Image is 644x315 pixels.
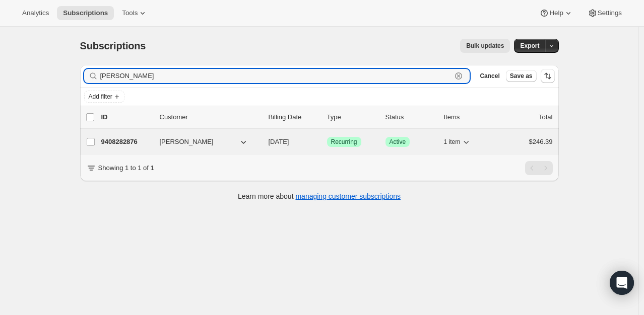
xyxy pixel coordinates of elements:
[16,6,55,20] button: Analytics
[506,70,537,82] button: Save as
[327,112,377,122] div: Type
[476,70,503,82] button: Cancel
[454,71,464,81] button: Clear
[541,69,555,83] button: Sort the results
[610,271,634,295] div: Open Intercom Messenger
[80,40,146,51] span: Subscriptions
[444,112,494,122] div: Items
[160,137,214,147] span: [PERSON_NAME]
[269,112,319,122] p: Billing Date
[269,138,289,145] span: [DATE]
[539,112,552,122] p: Total
[444,135,472,149] button: 1 item
[57,6,114,20] button: Subscriptions
[444,138,461,146] span: 1 item
[84,91,124,103] button: Add filter
[101,135,553,149] div: 9408282876[PERSON_NAME][DATE]SuccessRecurringSuccessActive1 item$246.39
[101,112,152,122] p: ID
[529,138,553,145] span: $246.39
[390,138,406,146] span: Active
[549,9,563,17] span: Help
[525,161,553,175] nav: Pagination
[385,112,436,122] p: Status
[22,9,49,17] span: Analytics
[116,6,154,20] button: Tools
[466,42,504,50] span: Bulk updates
[520,42,539,50] span: Export
[63,9,108,17] span: Subscriptions
[100,69,452,83] input: Filter subscribers
[160,112,261,122] p: Customer
[598,9,622,17] span: Settings
[582,6,628,20] button: Settings
[122,9,138,17] span: Tools
[295,192,401,200] a: managing customer subscriptions
[460,39,510,53] button: Bulk updates
[238,191,401,201] p: Learn more about
[101,137,152,147] p: 9408282876
[98,163,154,173] p: Showing 1 to 1 of 1
[514,39,545,53] button: Export
[89,93,112,101] span: Add filter
[101,112,553,122] div: IDCustomerBilling DateTypeStatusItemsTotal
[480,72,499,80] span: Cancel
[154,134,254,150] button: [PERSON_NAME]
[331,138,357,146] span: Recurring
[510,72,533,80] span: Save as
[533,6,579,20] button: Help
